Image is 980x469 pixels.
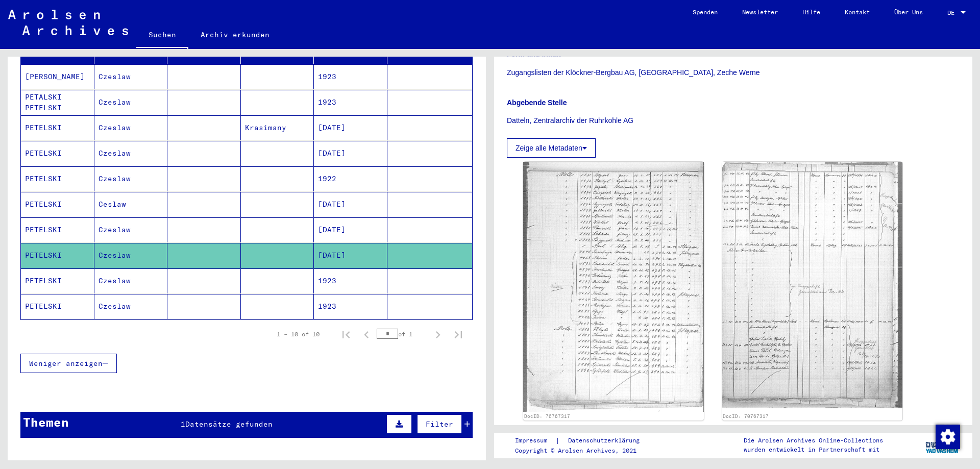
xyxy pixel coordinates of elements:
mat-cell: 1922 [314,166,387,191]
img: Zustimmung ändern [936,425,960,449]
button: Weniger anzeigen [20,354,117,373]
a: DocID: 70767317 [723,413,769,419]
span: Filter [426,419,453,429]
a: Archiv erkunden [188,22,282,47]
mat-cell: Czeslaw [94,90,168,115]
a: Datenschutzerklärung [560,435,652,446]
button: Last page [448,324,469,344]
button: First page [336,324,356,344]
span: Weniger anzeigen [29,359,103,368]
mat-cell: Czeslaw [94,115,168,140]
mat-cell: [DATE] [314,141,387,166]
p: Datteln, Zentralarchiv der Ruhrkohle AG [507,115,960,126]
mat-cell: Czeslaw [94,217,168,242]
mat-cell: PETELSKI [21,166,94,191]
mat-cell: [DATE] [314,115,387,140]
img: 002.jpg [722,162,903,408]
div: Themen [23,413,69,431]
p: Copyright © Arolsen Archives, 2021 [515,446,652,455]
img: 001.jpg [523,162,704,412]
mat-cell: Czeslaw [94,268,168,293]
span: DE [947,9,959,16]
mat-cell: [PERSON_NAME] [21,64,94,89]
mat-cell: PETELSKI [21,217,94,242]
span: 1 [181,419,185,429]
button: Next page [428,324,448,344]
mat-cell: 1923 [314,64,387,89]
mat-cell: PETELSKI [21,115,94,140]
mat-cell: Czeslaw [94,243,168,268]
b: Abgebende Stelle [507,98,567,107]
a: Impressum [515,435,555,446]
button: Zeige alle Metadaten [507,138,596,158]
mat-cell: 1923 [314,294,387,319]
mat-cell: [DATE] [314,243,387,268]
mat-cell: Krasimany [241,115,314,140]
a: DocID: 70767317 [524,413,570,419]
mat-cell: [DATE] [314,217,387,242]
mat-cell: Czeslaw [94,64,168,89]
mat-cell: 1923 [314,90,387,115]
mat-cell: PETELSKI [21,294,94,319]
mat-cell: Czeslaw [94,294,168,319]
button: Previous page [356,324,377,344]
button: Filter [417,414,462,434]
mat-cell: Ceslaw [94,192,168,217]
img: Arolsen_neg.svg [8,10,128,35]
mat-cell: Czeslaw [94,141,168,166]
a: Suchen [136,22,188,49]
p: wurden entwickelt in Partnerschaft mit [744,445,883,454]
mat-cell: [DATE] [314,192,387,217]
p: Zugangslisten der Klöckner-Bergbau AG, [GEOGRAPHIC_DATA], Zeche Werne [507,67,960,78]
div: | [515,435,652,446]
p: Die Arolsen Archives Online-Collections [744,436,883,445]
mat-cell: PETALSKI PETELSKI [21,90,94,115]
img: yv_logo.png [923,432,962,458]
mat-cell: PETELSKI [21,243,94,268]
div: of 1 [377,329,428,339]
mat-cell: Czeslaw [94,166,168,191]
mat-cell: PETELSKI [21,192,94,217]
mat-cell: PETELSKI [21,268,94,293]
div: 1 – 10 of 10 [277,330,320,339]
span: Datensätze gefunden [185,419,273,429]
mat-cell: PETELSKI [21,141,94,166]
mat-cell: 1923 [314,268,387,293]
